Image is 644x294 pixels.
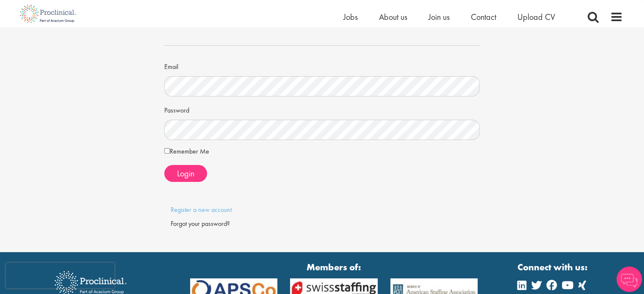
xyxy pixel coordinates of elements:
[616,267,642,292] img: Chatbot
[171,219,474,229] div: Forgot your password?
[428,11,450,22] a: Join us
[6,263,114,288] iframe: reCAPTCHA
[177,168,194,179] span: Login
[343,11,358,22] a: Jobs
[517,11,555,22] a: Upload CV
[471,11,496,22] a: Contact
[517,261,589,274] strong: Connect with us:
[164,59,178,72] label: Email
[379,11,407,22] a: About us
[164,146,209,157] label: Remember Me
[164,148,170,154] input: Remember Me
[164,16,480,27] h2: Login
[171,205,232,214] a: Register a new account
[164,165,207,182] button: Login
[190,261,478,274] strong: Members of:
[164,103,189,115] label: Password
